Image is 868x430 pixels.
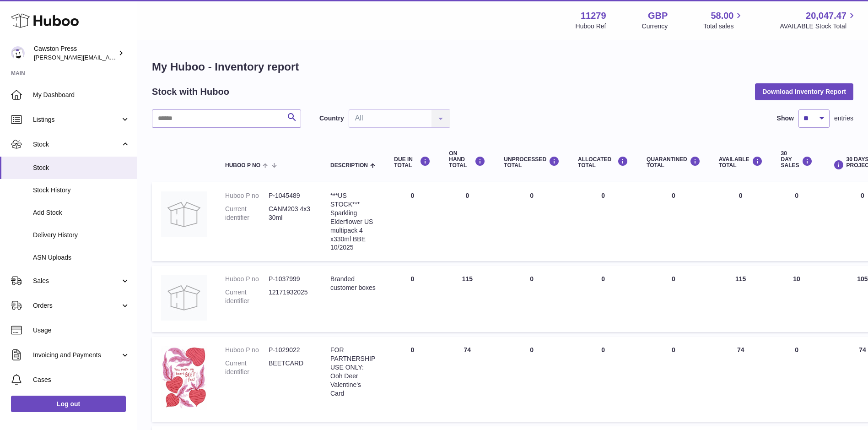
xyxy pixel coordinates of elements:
[440,337,495,422] td: 74
[781,151,813,169] div: 30 DAY SALES
[385,337,440,422] td: 0
[394,156,431,169] div: DUE IN TOTAL
[152,60,853,74] h1: My Huboo - Inventory report
[33,231,130,239] span: Delivery History
[578,156,628,169] div: ALLOCATED Total
[161,346,207,410] img: product image
[672,346,675,354] span: 0
[11,46,25,60] img: thomas.carson@cawstonpress.com
[440,182,495,261] td: 0
[225,205,269,222] dt: Current identifier
[269,359,312,376] dd: BEETCARD
[772,266,822,332] td: 10
[33,140,120,149] span: Stock
[385,182,440,261] td: 0
[33,351,120,359] span: Invoicing and Payments
[780,22,857,31] span: AVAILABLE Stock Total
[269,288,312,305] dd: 12171932025
[642,22,668,31] div: Currency
[449,151,485,169] div: ON HAND Total
[225,359,269,376] dt: Current identifier
[385,266,440,332] td: 0
[703,10,744,31] a: 58.00 Total sales
[703,22,744,31] span: Total sales
[225,346,269,354] dt: Huboo P no
[772,182,822,261] td: 0
[569,182,637,261] td: 0
[755,83,853,100] button: Download Inventory Report
[33,91,130,99] span: My Dashboard
[495,337,569,422] td: 0
[647,156,701,169] div: QUARANTINED Total
[161,191,207,237] img: product image
[11,396,126,412] a: Log out
[330,275,376,292] div: Branded customer boxes
[772,337,822,422] td: 0
[834,114,853,123] span: entries
[440,266,495,332] td: 115
[780,10,857,31] a: 20,047.47 AVAILABLE Stock Total
[648,10,668,22] strong: GBP
[269,191,312,200] dd: P-1045489
[34,54,232,61] span: [PERSON_NAME][EMAIL_ADDRESS][PERSON_NAME][DOMAIN_NAME]
[806,10,846,22] span: 20,047.47
[33,376,130,384] span: Cases
[269,275,312,283] dd: P-1037999
[225,288,269,305] dt: Current identifier
[225,191,269,200] dt: Huboo P no
[33,326,130,335] span: Usage
[34,44,116,62] div: Cawston Press
[711,10,733,22] span: 58.00
[504,156,560,169] div: UNPROCESSED Total
[581,10,606,22] strong: 11279
[777,114,794,123] label: Show
[161,275,207,321] img: product image
[319,114,344,123] label: Country
[33,253,130,262] span: ASN Uploads
[719,156,763,169] div: AVAILABLE Total
[33,115,120,124] span: Listings
[330,346,376,397] div: FOR PARTNERSHIP USE ONLY: Ooh Deer Valentine's Card
[269,346,312,354] dd: P-1029022
[495,266,569,332] td: 0
[569,337,637,422] td: 0
[569,266,637,332] td: 0
[225,163,260,169] span: Huboo P no
[672,192,675,199] span: 0
[33,208,130,217] span: Add Stock
[330,191,376,252] div: ***US STOCK*** Sparkling Elderflower US multipack 4 x330ml BBE 10/2025
[269,205,312,222] dd: CANM203 4x330ml
[33,301,120,310] span: Orders
[672,275,675,283] span: 0
[495,182,569,261] td: 0
[710,182,772,261] td: 0
[576,22,606,31] div: Huboo Ref
[33,277,120,285] span: Sales
[330,163,368,169] span: Description
[710,266,772,332] td: 115
[33,163,130,172] span: Stock
[710,337,772,422] td: 74
[33,186,130,195] span: Stock History
[152,86,229,98] h2: Stock with Huboo
[225,275,269,283] dt: Huboo P no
